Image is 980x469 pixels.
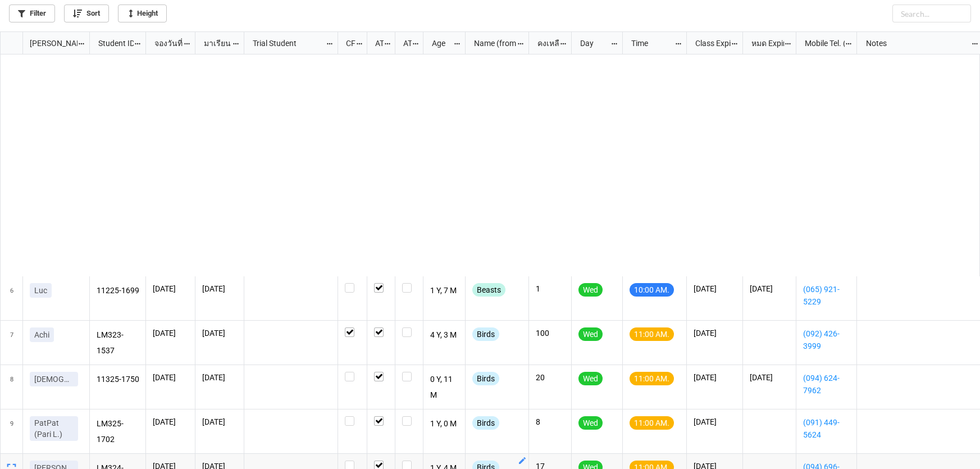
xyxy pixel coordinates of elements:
[64,4,109,22] a: Sort
[97,327,139,358] p: LM323-1537
[9,4,55,22] a: Filter
[689,37,731,49] div: Class Expiration
[578,416,603,430] div: Wed
[803,283,850,308] a: (065) 921-5229
[10,321,13,365] span: 7
[202,416,237,427] p: [DATE]
[430,372,459,402] p: 0 Y, 11 M
[798,37,845,49] div: Mobile Tel. (from Nick Name)
[630,416,674,430] div: 11:00 AM.
[536,327,564,339] p: 100
[536,416,564,427] p: 8
[472,283,505,297] div: Beasts
[202,372,237,383] p: [DATE]
[118,4,167,22] a: Height
[97,416,139,447] p: LM325-1702
[694,372,736,383] p: [DATE]
[803,416,850,441] a: (091) 449-5624
[34,285,47,296] p: Luc
[97,372,139,388] p: 11325-1750
[803,327,850,352] a: (092) 426-3999
[425,37,454,49] div: Age
[467,37,517,49] div: Name (from Class)
[246,37,325,49] div: Trial Student
[573,37,610,49] div: Day
[34,417,74,440] p: PatPat (Pari L.)
[23,37,78,49] div: [PERSON_NAME] Name
[472,327,499,341] div: Birds
[630,372,674,385] div: 11:00 AM.
[472,372,499,385] div: Birds
[578,327,603,341] div: Wed
[202,283,237,294] p: [DATE]
[10,365,13,409] span: 8
[630,327,674,341] div: 11:00 AM.
[536,372,564,383] p: 20
[578,372,603,385] div: Wed
[430,416,459,432] p: 1 Y, 0 M
[368,37,384,49] div: ATT
[531,37,560,49] div: คงเหลือ (from Nick Name)
[578,283,603,297] div: Wed
[153,416,188,427] p: [DATE]
[153,283,188,294] p: [DATE]
[97,283,139,299] p: 11225-1699
[750,372,789,383] p: [DATE]
[153,327,188,339] p: [DATE]
[10,276,13,320] span: 6
[10,409,13,453] span: 9
[197,37,233,49] div: มาเรียน
[148,37,184,49] div: จองวันที่
[803,372,850,397] a: (094) 624-7962
[859,37,972,49] div: Notes
[153,372,188,383] p: [DATE]
[745,37,784,49] div: หมด Expired date (from [PERSON_NAME] Name)
[694,416,736,427] p: [DATE]
[202,327,237,339] p: [DATE]
[430,327,459,343] p: 4 Y, 3 M
[625,37,674,49] div: Time
[34,329,49,340] p: Achi
[339,37,355,49] div: CF
[694,327,736,339] p: [DATE]
[1,32,90,54] div: grid
[396,37,412,49] div: ATK
[472,416,499,430] div: Birds
[92,37,134,49] div: Student ID (from [PERSON_NAME] Name)
[430,283,459,299] p: 1 Y, 7 M
[892,4,971,22] input: Search...
[536,283,564,294] p: 1
[630,283,674,297] div: 10:00 AM.
[750,283,789,294] p: [DATE]
[694,283,736,294] p: [DATE]
[34,374,74,385] p: [DEMOGRAPHIC_DATA]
